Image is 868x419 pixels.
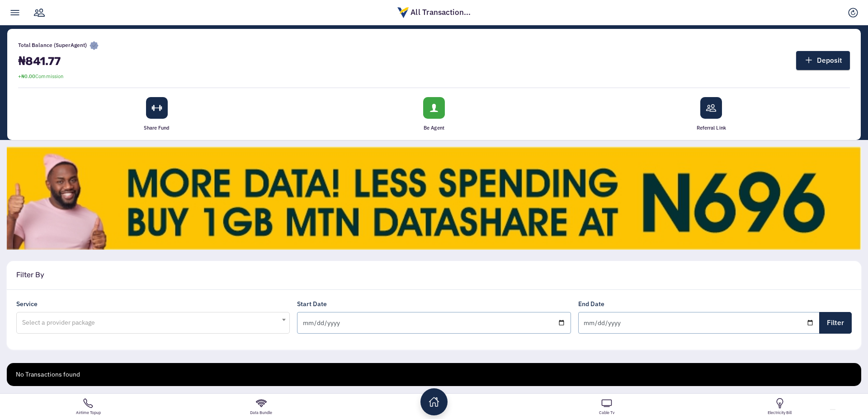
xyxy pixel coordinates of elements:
strong: Deposit [817,55,842,65]
strong: Airtime Topup [4,410,173,415]
h1: ₦841.77 [18,56,99,67]
strong: Electricity Bill [695,410,864,415]
a: Cable Tv [520,394,693,419]
label: Service [16,299,38,309]
strong: Data Bundle [176,410,345,415]
span: Select a provider package [16,312,290,334]
span: Total Balance (SuperAgent) [18,40,99,51]
strong: Be Agent [295,125,572,131]
a: Data Bundle [175,394,347,419]
a: Airtime Topup [2,394,175,419]
a: Electricity Bill [693,394,866,419]
img: logo [397,7,409,18]
ion-icon: home outline [429,396,439,407]
small: Commission [18,73,63,79]
a: Deposit [796,51,850,70]
a: Be Agent [295,97,572,131]
b: +₦0.00 [18,73,35,79]
a: Referral Link [573,97,850,131]
label: Start Date [297,299,327,309]
strong: Cable Tv [522,410,691,415]
input: Filter [819,312,852,334]
a: Share Fund [18,97,295,131]
strong: Referral Link [573,125,850,131]
iframe: chat widget [830,383,859,410]
span: Select a provider package [22,313,284,331]
div: All Transaction... [393,7,476,19]
strong: Share Fund [18,125,295,131]
label: End Date [578,299,604,309]
img: 1744272958VAPRIL%201.1.jpg [7,147,861,250]
h5: Filter By [16,270,45,279]
div: No Transactions found [7,363,861,386]
span: Select a provider package [22,318,95,326]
